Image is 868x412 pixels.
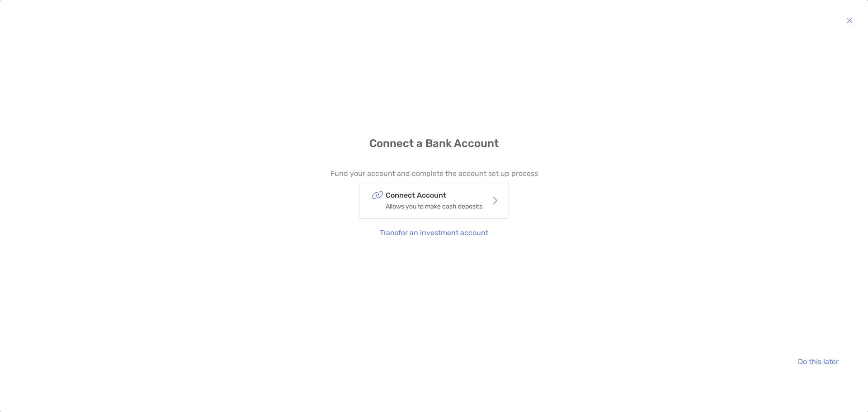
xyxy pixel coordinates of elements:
[847,15,852,26] img: button icon
[369,137,499,150] h4: Connect a Bank Account
[791,351,845,371] button: Do this later
[373,223,495,242] button: Transfer an investment account
[359,183,509,219] button: Connect AccountAllows you to make cash deposits
[330,168,538,179] p: Fund your account and complete the account set up process
[386,189,482,201] p: Connect Account
[386,201,482,212] p: Allows you to make cash deposits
